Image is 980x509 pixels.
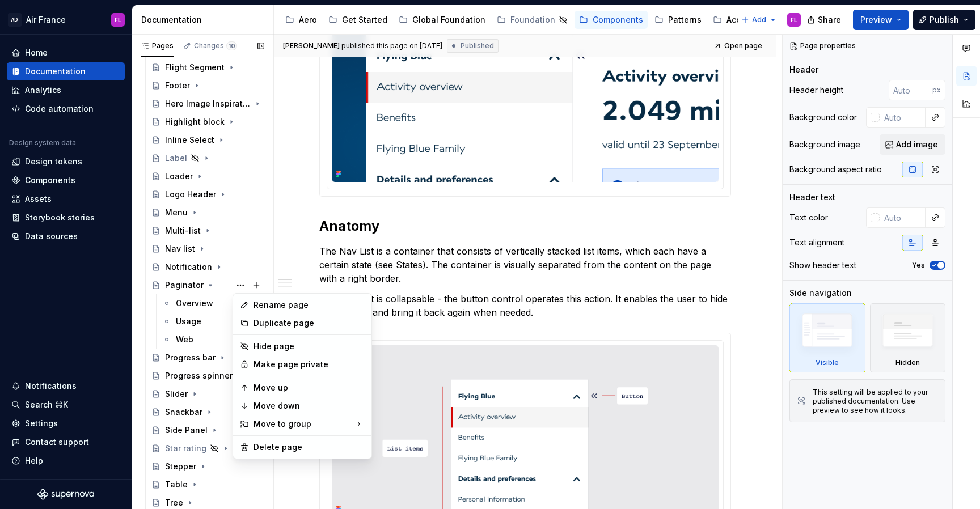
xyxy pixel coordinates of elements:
[254,400,365,412] div: Move down
[235,415,369,433] div: Move to group
[254,317,365,329] div: Duplicate page
[254,341,365,352] div: Hide page
[254,382,365,393] div: Move up
[254,359,365,370] div: Make page private
[254,442,365,453] div: Delete page
[254,299,365,311] div: Rename page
